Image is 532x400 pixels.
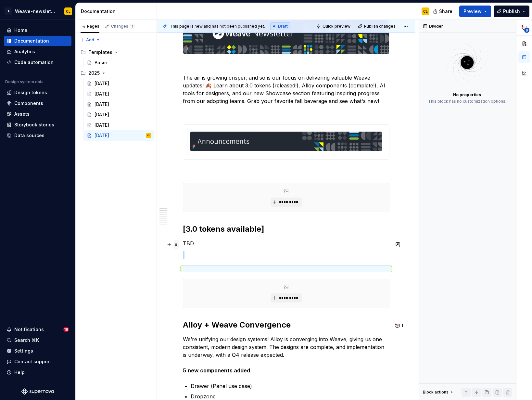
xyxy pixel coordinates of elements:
a: Analytics [4,46,71,57]
div: Pages [81,24,99,29]
a: [DATE]CL [84,130,154,141]
div: [DATE] [95,91,109,97]
span: 1 [401,323,403,329]
p: TBD [183,239,389,247]
button: Search ⌘K [4,335,71,345]
a: Assets [4,109,71,119]
h2: [3.0 tokens available] [183,224,389,234]
a: [DATE] [84,89,154,99]
div: Assets [14,111,30,117]
a: [DATE] [84,78,154,89]
div: [DATE] [95,111,109,118]
strong: Alloy + Weave Convergence [183,320,291,329]
span: 18 [63,327,69,332]
div: A [5,7,12,15]
div: Search ⌘K [14,337,39,343]
div: No properties [453,92,481,97]
a: Basic [84,58,154,68]
div: Design tokens [14,89,47,96]
div: Templates [88,49,112,56]
a: Components [4,98,71,109]
p: We’re unifying our design systems! Alloy is converging into Weave, giving us one consistent, mode... [183,335,389,374]
a: [DATE] [84,99,154,110]
div: Changes [111,24,135,29]
div: Code automation [14,59,54,66]
div: [DATE] [95,80,109,87]
div: [DATE] [95,122,109,128]
button: Share [430,6,457,17]
div: Templates [78,47,154,58]
div: Contact support [14,358,51,365]
div: Data sources [14,132,44,139]
a: [DATE] [84,110,154,120]
span: This page is new and has not been published yet. [170,24,265,29]
p: The air is growing crisper, and so is our focus on delivering valuable Weave updates! 🍂 Learn abo... [183,74,389,105]
div: Basic [95,59,107,66]
a: Home [4,25,71,35]
div: Design system data [5,79,44,84]
p: Drawer (Panel use case) [191,382,389,390]
div: Analytics [14,48,35,55]
span: 1 [130,24,135,29]
div: Block actions [423,388,454,397]
div: [DATE] [95,132,109,139]
span: Draft [278,24,288,29]
a: Code automation [4,57,71,68]
a: Data sources [4,130,71,141]
div: Help [14,369,25,376]
button: Notifications18 [4,324,71,335]
div: This block has no customization options. [428,99,506,104]
div: Settings [14,348,33,354]
div: Documentation [81,8,154,15]
div: Home [14,27,27,33]
span: Preview [463,8,482,15]
div: 2025 [78,68,154,78]
div: [DATE] [95,101,109,108]
a: [DATE] [84,120,154,130]
span: Publish [503,8,520,15]
button: Help [4,367,71,378]
button: 1 [393,321,406,330]
strong: 5 [183,367,186,374]
button: Publish changes [356,22,399,31]
div: Block actions [423,390,449,395]
div: Notifications [14,326,44,333]
a: Design tokens [4,87,71,98]
button: AWeave-newsletterCL [1,4,74,18]
a: Settings [4,346,71,356]
div: CL [66,9,70,14]
button: Add [78,35,102,45]
div: Components [14,100,43,107]
span: Add [86,37,94,43]
svg: Supernova Logo [21,388,54,395]
div: CL [423,9,428,14]
a: Storybook stories [4,120,71,130]
span: Quick preview [323,24,350,29]
button: Publish [494,6,529,17]
div: CL [147,132,150,139]
span: 6 [524,28,529,33]
button: Contact support [4,356,71,367]
a: Documentation [4,36,71,46]
div: 2025 [88,70,100,76]
span: Publish changes [364,24,396,29]
div: Documentation [14,38,49,44]
div: Weave-newsletter [15,8,57,15]
button: Quick preview [314,22,353,31]
div: Page tree [78,47,154,141]
button: Preview [459,6,491,17]
div: Storybook stories [14,122,54,128]
span: Share [439,8,452,15]
strong: new components added [188,367,250,374]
